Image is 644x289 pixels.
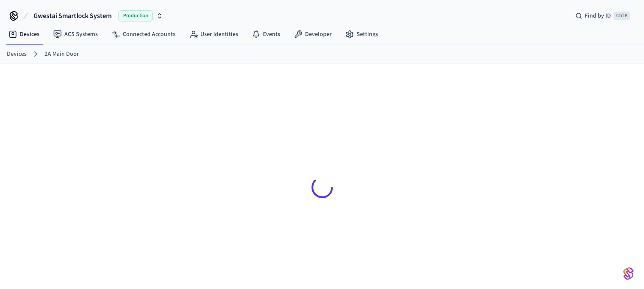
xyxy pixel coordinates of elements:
span: Ctrl K [614,12,630,20]
a: Events [245,27,287,42]
a: Connected Accounts [105,27,182,42]
a: ACS Systems [46,27,105,42]
a: Developer [287,27,339,42]
span: Find by ID [585,12,611,20]
img: SeamLogoGradient.69752ec5.svg [623,267,634,280]
div: Find by IDCtrl K [568,8,637,24]
a: User Identities [182,27,245,42]
a: Settings [339,27,385,42]
span: Production [118,10,153,21]
a: Devices [2,27,46,42]
a: Devices [7,50,27,59]
a: 2A Main Door [45,50,79,59]
span: Gwestai Smartlock System [33,11,112,21]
